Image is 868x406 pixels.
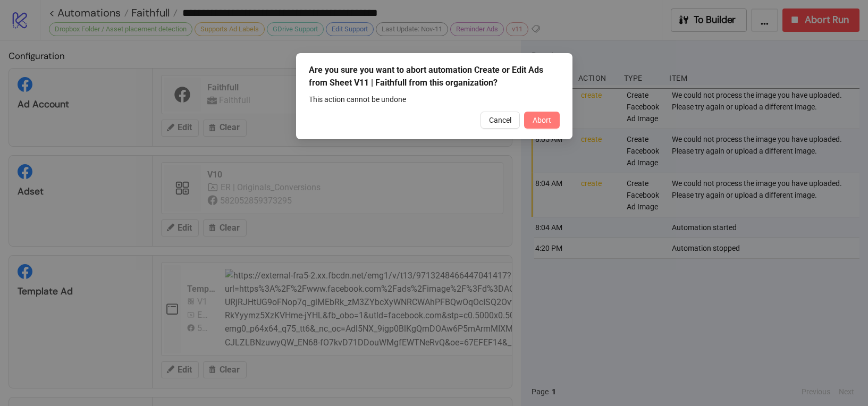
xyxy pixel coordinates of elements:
[309,64,560,89] div: Are you sure you want to abort automation Create or Edit Ads from Sheet V11 | Faithfull from this...
[524,112,560,129] button: Abort
[533,116,551,124] span: Abort
[489,116,511,124] span: Cancel
[481,112,520,129] button: Cancel
[309,94,560,105] div: This action cannot be undone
